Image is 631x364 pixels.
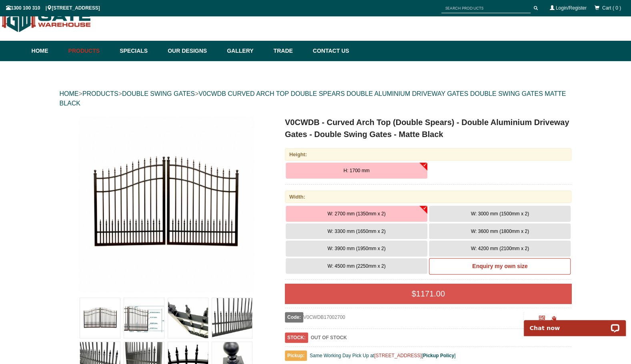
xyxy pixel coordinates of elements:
iframe: LiveChat chat widget [519,311,631,336]
a: V0CWDB - Curved Arch Top (Double Spears) - Double Aluminium Driveway Gates - Double Swing Gates -... [60,116,272,292]
button: H: 1700 mm [286,163,427,179]
a: DOUBLE SWING GATES [122,90,195,97]
span: STOCK: [285,332,308,343]
a: Our Designs [164,41,223,61]
a: Enquiry my own size [429,258,571,275]
img: V0CWDB - Curved Arch Top (Double Spears) - Double Aluminium Driveway Gates - Double Swing Gates -... [212,298,252,338]
span: H: 1700 mm [343,168,369,173]
span: W: 4500 mm (2250mm x 2) [327,263,385,269]
img: V0CWDB - Curved Arch Top (Double Spears) - Double Aluminium Driveway Gates - Double Swing Gates -... [124,298,164,338]
span: W: 3000 mm (1500mm x 2) [471,211,529,217]
div: Height: [285,148,572,161]
a: PRODUCTS [82,90,118,97]
span: Code: [285,312,303,322]
button: W: 2700 mm (1350mm x 2) [286,206,427,222]
b: OUT OF STOCK [310,335,347,340]
a: Gallery [223,41,269,61]
span: Same Working Day Pick Up at [ ] [310,353,456,358]
a: Pickup Policy [423,353,454,358]
span: Pickup: [285,350,307,361]
span: W: 4200 mm (2100mm x 2) [471,246,529,251]
img: V0CWDB - Curved Arch Top (Double Spears) - Double Aluminium Driveway Gates - Double Swing Gates -... [78,116,254,292]
span: 1171.00 [416,289,445,298]
img: V0CWDB - Curved Arch Top (Double Spears) - Double Aluminium Driveway Gates - Double Swing Gates -... [168,298,208,338]
input: SEARCH PRODUCTS [441,3,531,13]
div: $ [285,284,572,304]
h1: V0CWDB - Curved Arch Top (Double Spears) - Double Aluminium Driveway Gates - Double Swing Gates -... [285,116,572,140]
a: HOME [60,90,79,97]
a: Login/Register [556,5,587,11]
div: > > > [60,81,572,116]
a: Specials [116,41,164,61]
a: V0CWDB CURVED ARCH TOP DOUBLE SPEARS DOUBLE ALUMINIUM DRIVEWAY GATES DOUBLE SWING GATES MATTE BLACK [60,90,566,107]
a: [STREET_ADDRESS] [374,353,422,358]
button: W: 3300 mm (1650mm x 2) [286,223,427,239]
button: W: 3000 mm (1500mm x 2) [429,206,571,222]
a: Products [64,41,116,61]
span: 1300 100 310 | [STREET_ADDRESS] [6,5,100,11]
b: Enquiry my own size [472,263,527,269]
button: W: 3900 mm (1950mm x 2) [286,241,427,257]
img: V0CWDB - Curved Arch Top (Double Spears) - Double Aluminium Driveway Gates - Double Swing Gates -... [80,298,120,338]
button: W: 4500 mm (2250mm x 2) [286,258,427,274]
a: Trade [269,41,308,61]
a: Home [32,41,64,61]
span: W: 3300 mm (1650mm x 2) [327,229,385,234]
button: W: 3600 mm (1800mm x 2) [429,223,571,239]
span: W: 3600 mm (1800mm x 2) [471,229,529,234]
span: W: 3900 mm (1950mm x 2) [327,246,385,251]
span: Cart ( 0 ) [602,5,621,11]
button: W: 4200 mm (2100mm x 2) [429,241,571,257]
a: Contact Us [309,41,349,61]
div: V0CWDB17002700 [285,312,524,322]
div: Width: [285,191,572,203]
span: W: 2700 mm (1350mm x 2) [327,211,385,217]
